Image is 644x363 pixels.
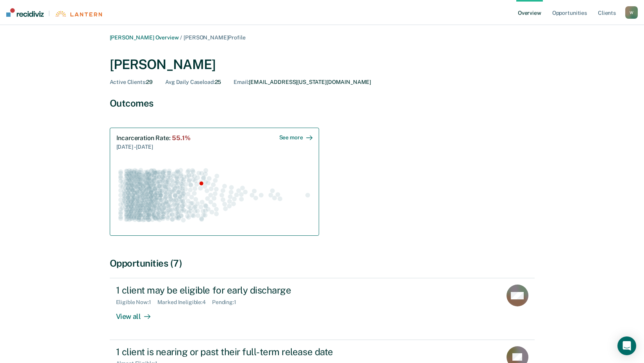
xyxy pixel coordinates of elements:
[234,79,249,85] span: Email :
[6,8,102,17] a: |
[116,285,390,296] div: 1 client may be eligible for early discharge
[172,134,190,142] span: 55.1%
[116,160,312,229] div: Swarm plot of all incarceration rates in the state for ALL caseloads, highlighting values of 55.1...
[157,299,212,306] div: Marked Ineligible : 4
[165,79,214,85] span: Avg Daily Caseload :
[110,278,535,340] a: 1 client may be eligible for early dischargeEligible Now:1Marked Ineligible:4Pending:1View all
[116,299,157,306] div: Eligible Now : 1
[110,34,179,41] a: [PERSON_NAME] Overview
[617,336,636,355] div: Open Intercom Messenger
[44,10,55,17] span: |
[165,79,221,85] div: 25
[116,134,191,142] div: Incarceration Rate :
[212,299,243,306] div: Pending : 1
[110,98,535,109] div: Outcomes
[110,79,153,85] div: 29
[116,346,390,358] div: 1 client is nearing or past their full-term release date
[184,34,245,41] span: [PERSON_NAME] Profile
[110,258,535,269] div: Opportunities (7)
[279,134,312,141] div: See more
[55,11,102,17] img: Lantern
[625,6,638,19] button: W
[6,8,44,17] img: Recidiviz
[110,128,319,235] a: Incarceration Rate:55.1%[DATE] - [DATE]See moreSwarm plot of all incarceration rates in the state...
[116,306,160,321] div: View all
[234,79,371,85] div: [EMAIL_ADDRESS][US_STATE][DOMAIN_NAME]
[110,79,146,85] span: Active Clients :
[116,142,191,151] div: [DATE] - [DATE]
[110,57,535,73] div: [PERSON_NAME]
[178,34,184,41] span: /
